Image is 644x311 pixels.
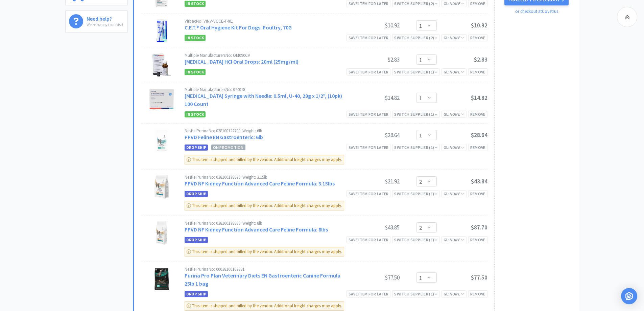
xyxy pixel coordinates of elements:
[450,112,460,117] i: None
[450,1,460,6] i: None
[185,69,206,75] span: In Stock
[185,237,208,243] span: Drop Ship
[347,290,391,297] div: Save item for later
[471,274,487,281] span: $77.50
[468,144,487,151] div: Remove
[185,175,349,179] div: Nestle Purina No: 038100178870 · Weight: 3.15lb
[468,34,487,41] div: Remove
[152,53,171,77] img: 55b401c058ab450fbd6191090038ff95_28339.png
[468,68,487,75] div: Remove
[474,56,487,63] span: $2.83
[185,155,344,164] div: This item is shipped and billed by the vendor. Additional freight charges may apply.
[150,221,173,245] img: cf30f81491f848ac82236abb3c071cd6_258741.png
[185,291,208,297] span: Drop Ship
[148,87,175,111] img: 8e4a646129ae487c809ecdcc4c254edf_467535.png
[394,0,437,7] div: Switch Supplier ( 2 )
[185,129,349,133] div: Nestle Purina No: 038100122700 · Weight: 6lb
[185,226,328,233] a: PPVD NF Kidney Function Advanced Care Feline Formula: 8lbs
[444,237,464,242] span: GL:
[471,131,487,139] span: $28.64
[185,92,342,107] a: [MEDICAL_DATA] Syringe with Needle: 0.5ml, U-40, 29g x 1/2", (10pk) 100 Count
[211,145,245,150] span: On Promotion
[185,267,349,271] div: Nestle Purina No: 00038100102331
[349,94,400,102] div: $14.82
[444,69,464,74] span: GL:
[185,53,349,58] div: Multiple Manufacturers No: OM090CV
[349,21,400,29] div: $10.92
[444,291,464,296] span: GL:
[450,291,460,296] i: None
[185,19,349,23] div: Virbac No: VINV-VCCE-T401
[394,237,437,243] div: Switch Supplier ( 1 )
[87,14,123,21] h6: Need help?
[154,129,169,152] img: d12ffd94ac39441aad4c12ae861ec8ce_31334.png
[471,178,487,185] span: $43.84
[450,145,460,150] i: None
[349,223,400,231] div: $43.85
[450,237,460,242] i: None
[349,177,400,185] div: $21.92
[468,290,487,297] div: Remove
[347,144,391,151] div: Save item for later
[185,301,344,311] div: This item is shipped and billed by the vendor. Additional freight charges may apply.
[154,267,169,291] img: 25e14896ad8a4727987141852183dffb_706395.png
[621,288,637,304] div: Open Intercom Messenger
[347,190,391,197] div: Save item for later
[471,22,487,29] span: $10.92
[185,201,344,210] div: This item is shipped and billed by the vendor. Additional freight charges may apply.
[444,1,464,6] span: GL:
[347,34,391,41] div: Save item for later
[156,19,167,43] img: 43db20e095ef460ea3d3f8861ee3c25b_26898.png
[185,247,344,257] div: This item is shipped and billed by the vendor. Additional freight charges may apply.
[444,35,464,40] span: GL:
[185,111,206,117] span: In Stock
[185,24,292,31] a: C.E.T.® Oral Hygiene Kit For Dogs: Poultry, 70G
[185,180,335,187] a: PPVD NF Kidney Function Advanced Care Feline Formula: 3.15lbs
[444,112,464,117] span: GL:
[349,55,400,64] div: $2.83
[185,58,299,65] a: [MEDICAL_DATA] HCl Oral Drops: 20ml (25mg/ml)
[471,224,487,231] span: $87.70
[450,191,460,196] i: None
[87,21,123,28] p: We're happy to assist!
[150,175,173,199] img: d2ca99ead90a431590d73de210a4e593_258909.png
[471,94,487,102] span: $14.82
[394,35,437,41] div: Switch Supplier ( 2 )
[185,191,208,197] span: Drop Ship
[394,111,437,117] div: Switch Supplier ( 1 )
[515,8,558,14] a: or checkout at Covetrus
[185,35,206,41] span: In Stock
[349,273,400,282] div: $77.50
[349,131,400,139] div: $28.64
[347,68,391,75] div: Save item for later
[468,236,487,243] div: Remove
[347,236,391,243] div: Save item for later
[468,190,487,197] div: Remove
[185,145,208,151] span: Drop Ship
[185,272,340,287] a: Purina Pro Plan Veterinary Diets EN Gastroenteric Canine Formula 25lb 1 bag
[444,145,464,150] span: GL:
[444,191,464,196] span: GL:
[394,144,437,151] div: Switch Supplier ( 1 )
[185,87,349,92] div: Multiple Manufacturers No: 074078
[185,134,263,140] a: PPVD Feline EN Gastroenteric: 6lb
[185,1,206,7] span: In Stock
[347,111,391,118] div: Save item for later
[394,291,437,297] div: Switch Supplier ( 1 )
[468,111,487,118] div: Remove
[394,191,437,197] div: Switch Supplier ( 1 )
[450,35,460,40] i: None
[450,69,460,74] i: None
[185,221,349,225] div: Nestle Purina No: 038100178880 · Weight: 8lb
[394,69,437,75] div: Switch Supplier ( 1 )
